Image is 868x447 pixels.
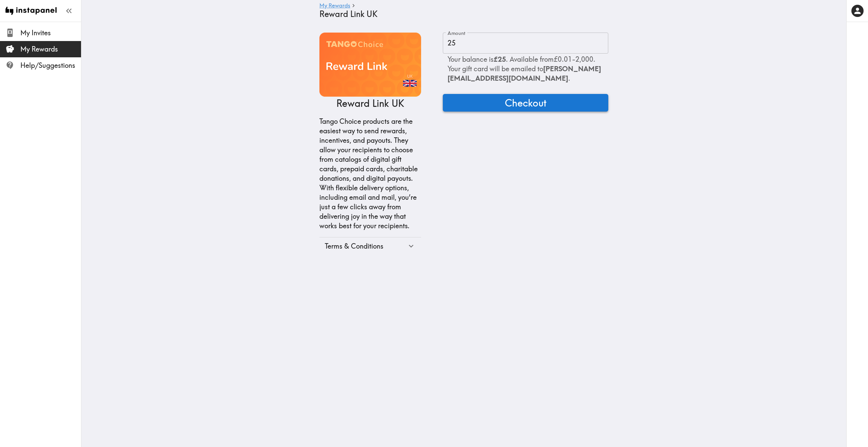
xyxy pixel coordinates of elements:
[319,3,350,9] a: My Rewards
[336,97,404,110] p: Reward Link UK
[505,96,547,110] span: Checkout
[319,117,421,231] p: Tango Choice products are the easiest way to send rewards, incentives, and payouts. They allow yo...
[325,241,407,251] div: Terms & Conditions
[448,55,601,82] span: Your balance is . Available from £0.01 - 2,000 . Your gift card will be emailed to .
[20,61,81,70] span: Help/Suggestions
[319,33,421,97] img: Reward Link UK
[20,28,81,38] span: My Invites
[443,94,608,112] button: Checkout
[319,9,603,19] h4: Reward Link UK
[20,44,81,54] span: My Rewards
[494,55,506,63] b: £25
[319,237,421,255] div: Terms & Conditions
[448,64,601,82] span: [PERSON_NAME][EMAIL_ADDRESS][DOMAIN_NAME]
[448,30,466,37] label: Amount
